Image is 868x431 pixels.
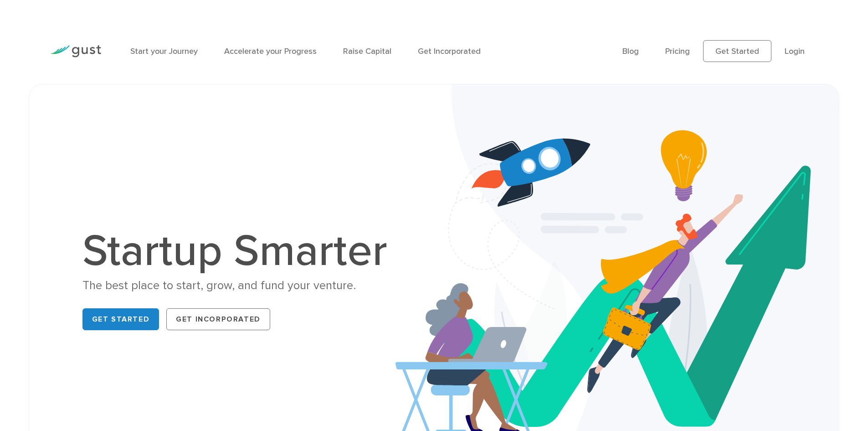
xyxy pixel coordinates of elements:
[166,308,270,330] a: Get Incorporated
[785,47,805,56] a: Login
[622,47,639,56] a: Blog
[343,47,391,56] a: Raise Capital
[82,229,397,273] h1: Startup Smarter
[130,47,198,56] a: Start your Journey
[82,308,159,330] a: Get Started
[665,47,690,56] a: Pricing
[82,278,397,294] div: The best place to start, grow, and fund your venture.
[50,45,101,57] img: Gust Logo
[703,40,771,62] a: Get Started
[224,47,317,56] a: Accelerate your Progress
[418,47,481,56] a: Get Incorporated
